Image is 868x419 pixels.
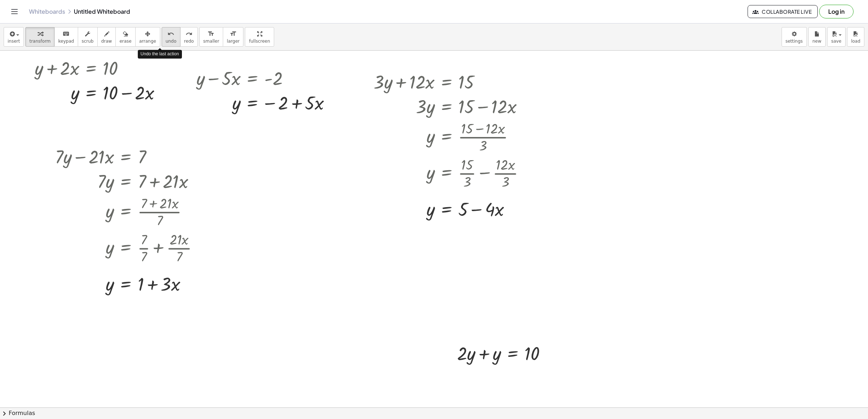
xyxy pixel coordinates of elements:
[29,39,51,44] span: transform
[139,39,156,44] span: arrange
[162,27,180,47] button: undoundo
[101,39,112,44] span: draw
[119,39,131,44] span: erase
[25,27,55,47] button: transform
[230,30,237,38] i: format_size
[808,27,826,47] button: new
[78,27,98,47] button: scrub
[138,50,182,58] div: Undo the last action
[208,30,214,38] i: format_size
[223,27,243,47] button: format_sizelarger
[82,39,94,44] span: scrub
[166,39,176,44] span: undo
[203,39,219,44] span: smaller
[812,39,821,44] span: new
[786,39,803,44] span: settings
[115,27,135,47] button: erase
[29,8,65,15] a: Whiteboards
[831,39,841,44] span: save
[199,27,223,47] button: format_sizesmaller
[63,30,69,38] i: keyboard
[186,30,192,38] i: redo
[180,27,198,47] button: redoredo
[227,39,239,44] span: larger
[847,27,864,47] button: load
[754,8,812,15] span: Collaborate Live
[184,39,194,44] span: redo
[97,27,116,47] button: draw
[167,30,174,38] i: undo
[54,27,78,47] button: keyboardkeypad
[827,27,846,47] button: save
[135,27,160,47] button: arrange
[819,5,854,18] button: Log in
[851,39,860,44] span: load
[249,39,270,44] span: fullscreen
[245,27,274,47] button: fullscreen
[4,27,24,47] button: insert
[8,39,20,44] span: insert
[9,6,20,17] button: Toggle navigation
[748,5,818,18] button: Collaborate Live
[58,39,74,44] span: keypad
[782,27,807,47] button: settings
